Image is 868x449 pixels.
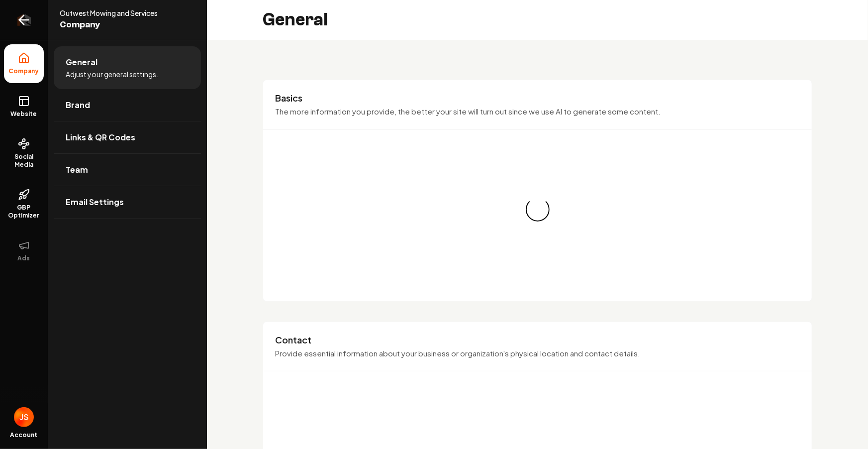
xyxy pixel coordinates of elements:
span: Email Settings [66,196,124,208]
span: Website [7,110,41,118]
a: Team [54,154,201,186]
span: Company [60,18,171,32]
span: Adjust your general settings. [66,69,158,79]
a: Website [4,87,44,126]
img: James Shamoun [14,407,34,427]
div: Loading [524,196,551,223]
span: Links & QR Codes [66,131,135,143]
a: Brand [54,89,201,121]
span: GBP Optimizer [4,204,44,220]
span: Social Media [4,153,44,169]
span: Team [66,164,88,176]
span: Outwest Mowing and Services [60,8,171,18]
h3: Basics [275,92,800,104]
p: Provide essential information about your business or organization's physical location and contact... [275,348,800,359]
button: Ads [4,231,44,270]
a: Links & QR Codes [54,121,201,153]
span: Account [10,431,38,439]
span: Ads [14,254,34,262]
button: Open user button [14,407,34,427]
h3: Contact [275,334,800,346]
span: Brand [66,99,90,111]
span: General [66,56,97,68]
span: Company [5,67,43,75]
a: Social Media [4,130,44,177]
h2: General [263,10,328,30]
a: Email Settings [54,186,201,218]
a: GBP Optimizer [4,181,44,227]
p: The more information you provide, the better your site will turn out since we use AI to generate ... [275,106,800,117]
